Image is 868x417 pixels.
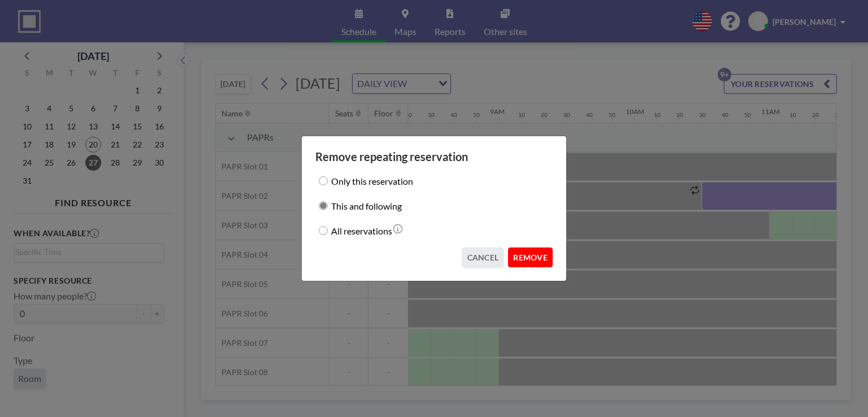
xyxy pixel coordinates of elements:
[315,150,553,164] h3: Remove repeating reservation
[331,198,402,214] label: This and following
[462,247,504,267] button: CANCEL
[331,173,413,189] label: Only this reservation
[331,223,392,238] label: All reservations
[508,247,553,267] button: REMOVE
